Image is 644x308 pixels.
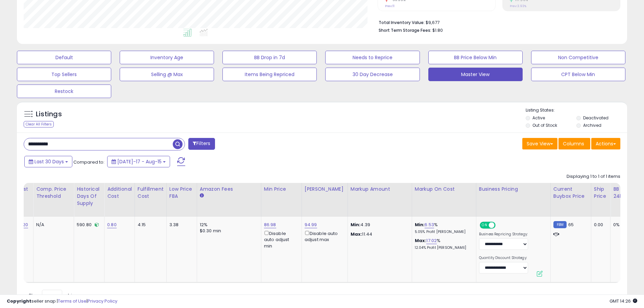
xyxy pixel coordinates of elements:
button: Selling @ Max [120,68,214,81]
div: Additional Cost [107,186,132,200]
div: 590.80 [77,222,99,228]
button: Default [17,51,111,64]
div: 0.00 [594,222,605,228]
button: CPT Below Min [531,68,625,81]
button: Top Sellers [17,68,111,81]
b: Total Inventory Value: [379,20,425,25]
div: $0.30 min [200,228,256,234]
div: Disable auto adjust max [305,230,342,243]
small: Prev: 11 [385,4,395,8]
span: $1.80 [432,27,443,33]
div: Historical Days Of Supply [77,186,101,207]
span: OFF [495,222,505,228]
div: 4.15 [138,222,161,228]
div: BB Share 24h. [613,186,638,200]
div: N/A [36,222,69,228]
span: 2025-09-15 14:26 GMT [610,298,637,304]
button: Master View [428,68,523,81]
button: Save View [522,138,557,149]
div: Business Pricing [479,186,548,193]
div: Comp. Price Threshold [36,186,71,200]
div: Min Price [264,186,299,193]
span: Columns [563,140,584,147]
th: The percentage added to the cost of goods (COGS) that forms the calculator for Min & Max prices. [412,183,476,217]
div: Markup Amount [351,186,409,193]
div: 3.38 [169,222,192,228]
button: 30 Day Decrease [325,68,420,81]
div: Ship Price [594,186,607,200]
label: Out of Stock [532,122,557,128]
label: Quantity Discount Strategy: [479,256,528,260]
div: Fulfillment Cost [138,186,164,200]
span: Compared to: [73,159,104,165]
div: 12% [200,222,256,228]
b: Min: [415,221,425,228]
p: 4.39 [351,222,407,228]
strong: Max: [351,231,362,237]
button: Restock [17,85,111,98]
button: Columns [558,138,590,149]
div: Low Price FBA [169,186,194,200]
a: Terms of Use [58,298,87,304]
button: BB Drop in 7d [222,51,317,64]
div: Markup on Cost [415,186,473,193]
span: Last 30 Days [34,158,64,165]
small: Amazon Fees. [200,193,204,199]
label: Business Repricing Strategy: [479,232,528,237]
div: % [415,238,471,250]
p: 5.05% Profit [PERSON_NAME] [415,230,471,234]
strong: Copyright [7,298,31,304]
a: Privacy Policy [88,298,117,304]
div: Clear All Filters [24,121,54,127]
label: Deactivated [583,115,609,121]
a: 86.98 [264,221,276,228]
button: Filters [188,138,215,150]
div: seller snap | | [7,298,117,305]
button: Needs to Reprice [325,51,420,64]
a: 17.02 [426,237,437,244]
span: Show: entries [29,292,77,299]
button: Non Competitive [531,51,625,64]
a: 6.53 [425,221,434,228]
div: Cost [16,186,30,193]
div: Disable auto adjust min [264,230,296,249]
small: FBM [553,221,567,228]
button: Items Being Repriced [222,68,317,81]
p: 11.44 [351,231,407,237]
small: Prev: 3.93% [510,4,526,8]
label: Archived [583,122,601,128]
div: Displaying 1 to 1 of 1 items [567,173,620,180]
button: BB Price Below Min [428,51,523,64]
div: [PERSON_NAME] [305,186,345,193]
h5: Listings [36,110,62,119]
div: Amazon Fees [200,186,258,193]
div: % [415,222,471,234]
a: 94.99 [305,221,317,228]
strong: Min: [351,221,361,228]
b: Short Term Storage Fees: [379,27,431,33]
li: $9,677 [379,18,615,26]
button: [DATE]-17 - Aug-15 [107,156,170,167]
button: Actions [591,138,620,149]
button: Inventory Age [120,51,214,64]
label: Active [532,115,545,121]
div: Current Buybox Price [553,186,588,200]
span: 65 [568,221,574,228]
span: ON [480,222,489,228]
div: 0% [613,222,636,228]
span: [DATE]-17 - Aug-15 [117,158,162,165]
p: 12.04% Profit [PERSON_NAME] [415,245,471,250]
b: Max: [415,237,427,244]
a: 0.80 [107,221,117,228]
button: Last 30 Days [24,156,72,167]
p: Listing States: [526,107,627,114]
